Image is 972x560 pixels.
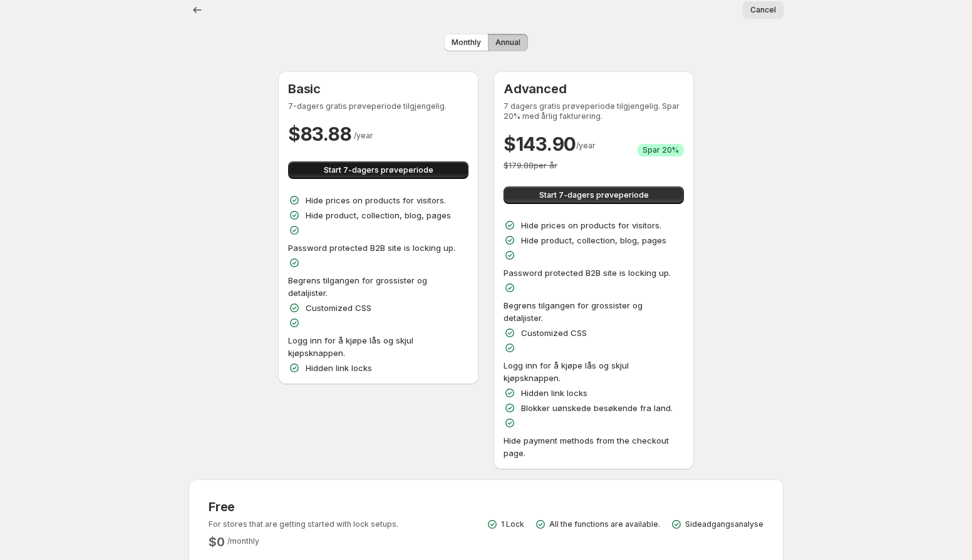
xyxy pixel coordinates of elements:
[521,402,673,414] p: Blokker uønskede besøkende fra land.
[521,387,587,399] p: Hidden link locks
[288,274,468,299] p: Begrens tilgangen for grossister og detaljister.
[685,519,763,529] p: Sideadgangsanalyse
[288,101,468,111] p: 7-dagers gratis prøveperiode tilgjengelig.
[504,186,684,204] button: Start 7-dagers prøveperiode
[452,38,481,48] span: Monthly
[306,194,446,206] p: Hide prices on products for visitors.
[288,334,468,359] p: Logg inn for å kjøpe lås og skjul kjøpsknappen.
[306,209,451,221] p: Hide product, collection, blog, pages
[504,267,671,279] p: Password protected B2B site is locking up.
[576,141,596,150] span: / year
[495,38,520,48] span: Annual
[306,362,372,374] p: Hidden link locks
[750,5,776,15] span: Cancel
[306,302,371,314] p: Customized CSS
[504,359,684,384] p: Logg inn for å kjøpe lås og skjul kjøpsknappen.
[444,34,489,51] button: Monthly
[209,499,398,514] h3: Free
[209,519,398,529] p: For stores that are getting started with lock setups.
[209,534,225,549] h2: $ 0
[324,165,433,175] span: Start 7-dagers prøveperiode
[504,131,576,156] h2: $ 143.90
[288,121,351,146] h2: $ 83.88
[539,190,649,200] span: Start 7-dagers prøveperiode
[743,1,783,19] button: Cancel
[549,519,660,529] p: All the functions are available.
[189,1,206,19] button: back
[504,81,684,96] h3: Advanced
[501,519,524,529] p: 1 Lock
[504,299,684,324] p: Begrens tilgangen for grossister og detaljister.
[288,242,455,254] p: Password protected B2B site is locking up.
[521,234,666,247] p: Hide product, collection, blog, pages
[288,81,468,96] h3: Basic
[643,145,679,155] span: Spar 20%
[288,161,468,179] button: Start 7-dagers prøveperiode
[354,131,373,140] span: / year
[504,434,684,459] p: Hide payment methods from the checkout page.
[521,219,661,232] p: Hide prices on products for visitors.
[504,159,684,171] p: $ 179.88 per år
[521,327,587,339] p: Customized CSS
[488,34,528,51] button: Annual
[504,101,684,121] p: 7 dagers gratis prøveperiode tilgjengelig. Spar 20% med årlig fakturering.
[227,536,259,546] span: / monthly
